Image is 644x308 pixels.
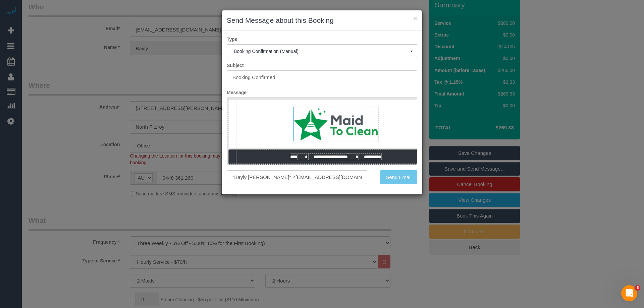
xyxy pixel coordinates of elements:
[227,15,417,25] h3: Send Message about this Booking
[635,285,640,291] span: 6
[227,70,417,84] input: Subject
[621,285,637,301] iframe: Intercom live chat
[413,15,417,22] button: ×
[227,44,417,58] button: Booking Confirmation (Manual)
[222,89,422,96] label: Message
[222,62,422,69] label: Subject
[234,49,410,54] span: Booking Confirmation (Manual)
[227,98,417,202] iframe: Rich Text Editor, editor1
[222,36,422,43] label: Type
